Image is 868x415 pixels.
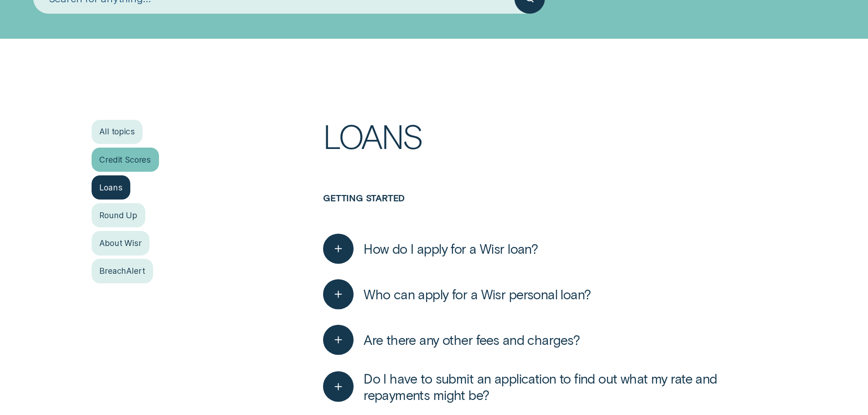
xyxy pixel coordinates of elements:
[323,193,776,226] h3: Getting started
[92,203,145,227] a: Round Up
[364,241,538,257] span: How do I apply for a Wisr loan?
[323,279,591,310] button: Who can apply for a Wisr personal loan?
[92,259,154,283] a: BreachAlert
[323,120,776,193] h1: Loans
[323,234,538,264] button: How do I apply for a Wisr loan?
[92,120,143,144] a: All topics
[323,370,776,403] button: Do I have to submit an application to find out what my rate and repayments might be?
[92,175,131,200] a: Loans
[92,231,150,255] a: About Wisr
[364,286,591,302] span: Who can apply for a Wisr personal loan?
[92,148,159,172] a: Credit Scores
[364,332,580,348] span: Are there any other fees and charges?
[323,325,580,355] button: Are there any other fees and charges?
[364,370,776,403] span: Do I have to submit an application to find out what my rate and repayments might be?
